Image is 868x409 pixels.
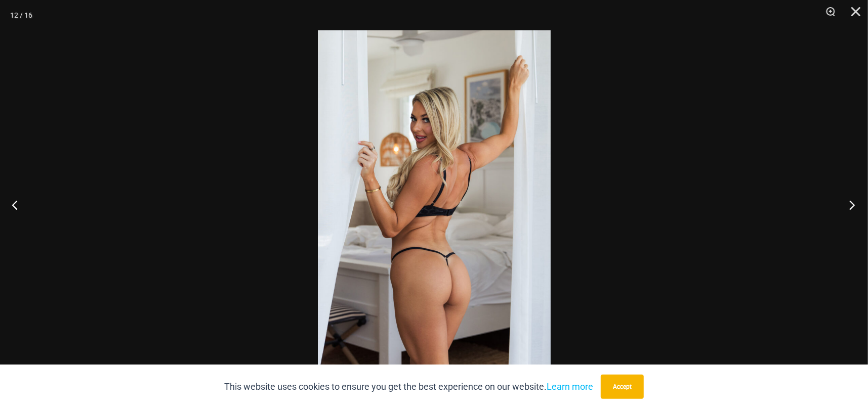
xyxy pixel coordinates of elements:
div: 12 / 16 [10,8,32,23]
button: Accept [601,375,644,399]
p: This website uses cookies to ensure you get the best experience on our website. [224,379,593,394]
a: Learn more [547,381,593,392]
button: Next [830,179,868,230]
img: Nights Fall Silver Leopard 1036 Bra 6516 Micro 02 [318,30,551,379]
